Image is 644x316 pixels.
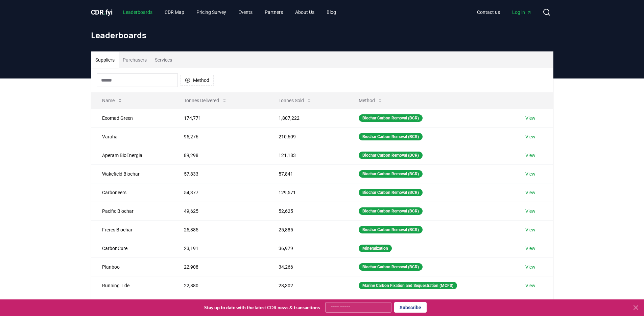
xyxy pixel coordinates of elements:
td: 1,807,222 [268,109,348,127]
button: Name [97,94,128,107]
td: 28,302 [268,276,348,295]
div: Biochar Carbon Removal (BCR) [359,152,423,159]
span: Log in [512,9,532,16]
span: CDR fyi [91,8,113,16]
a: View [525,245,535,252]
a: View [525,282,535,289]
td: Planboo [91,257,173,276]
button: Suppliers [91,52,119,68]
div: Biochar Carbon Removal (BCR) [359,133,423,140]
button: Services [151,52,176,68]
td: CarbonCure [91,239,173,257]
td: 121,183 [268,146,348,164]
td: 25,885 [173,220,267,239]
td: 36,979 [268,239,348,257]
td: 52,625 [268,202,348,220]
td: Wakefield Biochar [91,164,173,183]
span: . [103,8,105,16]
h1: Leaderboards [91,30,553,41]
td: Pacific Biochar [91,202,173,220]
a: View [525,226,535,233]
a: Pricing Survey [191,6,232,18]
td: Carboneers [91,183,173,202]
button: Method [353,94,388,107]
td: 22,880 [173,276,267,295]
div: Biochar Carbon Removal (BCR) [359,114,423,122]
button: Method [181,75,214,86]
a: Log in [507,6,537,18]
a: View [525,189,535,196]
div: Biochar Carbon Removal (BCR) [359,189,423,196]
button: Tonnes Sold [273,94,317,107]
div: Marine Carbon Fixation and Sequestration (MCFS) [359,282,457,289]
div: Mineralization [359,245,392,252]
nav: Main [118,6,341,18]
button: Purchasers [119,52,151,68]
div: Biochar Carbon Removal (BCR) [359,207,423,215]
td: 23,191 [173,239,267,257]
td: 54,377 [173,183,267,202]
a: View [525,115,535,121]
a: About Us [290,6,320,18]
a: View [525,152,535,159]
a: Partners [259,6,288,18]
td: 25,885 [268,220,348,239]
div: Biochar Carbon Removal (BCR) [359,170,423,178]
td: 174,771 [173,109,267,127]
td: Exomad Green [91,109,173,127]
td: Aperam BioEnergia [91,146,173,164]
a: Blog [321,6,341,18]
nav: Main [472,6,537,18]
td: 89,298 [173,146,267,164]
td: Varaha [91,127,173,146]
td: 34,266 [268,257,348,276]
td: 95,276 [173,127,267,146]
td: Running Tide [91,276,173,295]
a: Leaderboards [118,6,158,18]
td: 129,571 [268,183,348,202]
a: View [525,208,535,215]
a: View [525,171,535,177]
div: Biochar Carbon Removal (BCR) [359,226,423,233]
td: Freres Biochar [91,220,173,239]
td: 57,833 [173,164,267,183]
a: Events [233,6,258,18]
button: Tonnes Delivered [178,94,233,107]
a: CDR.fyi [91,7,113,17]
a: View [525,264,535,270]
td: 22,908 [173,257,267,276]
div: Biochar Carbon Removal (BCR) [359,263,423,271]
td: 49,625 [173,202,267,220]
a: CDR Map [159,6,190,18]
a: View [525,133,535,140]
td: 57,841 [268,164,348,183]
td: 210,609 [268,127,348,146]
a: Contact us [472,6,505,18]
